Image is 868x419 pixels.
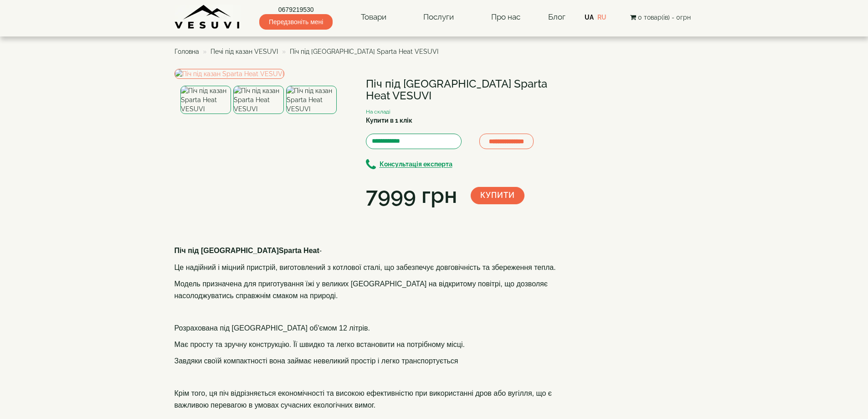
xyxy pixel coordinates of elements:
b: Консультація експерта [380,161,452,168]
span: 0 товар(ів) - 0грн [638,14,691,21]
img: Піч під казан Sparta Heat VESUVI [286,86,337,114]
a: UA [585,14,594,21]
span: Завдяки своїй компактності вона займає невеликий простір і легко транспортується [175,357,458,365]
img: Піч під казан Sparta Heat VESUVI [233,86,284,114]
img: Піч під казан Sparta Heat VESUVI [175,69,284,79]
b: Sparta Heat [279,247,319,254]
span: Розрахована під [GEOGRAPHIC_DATA] об'ємом 12 літрів. [175,324,370,332]
a: Товари [352,7,395,28]
span: Крім того, ця піч відрізняється економічності та високою ефективністю при використанні дров або в... [175,389,552,409]
a: RU [597,14,606,21]
span: Модель призначена для приготування їжі у великих [GEOGRAPHIC_DATA] на відкритому повітрі, що дозв... [175,280,548,300]
img: Піч під казан Sparta Heat VESUVI [180,86,231,114]
h1: Піч під [GEOGRAPHIC_DATA] Sparta Heat VESUVI [366,78,557,102]
b: Піч під [GEOGRAPHIC_DATA] [175,247,279,254]
small: На складі [366,109,390,115]
a: Блог [548,12,565,21]
label: Купити в 1 клік [366,116,412,125]
div: 7999 грн [366,180,457,211]
a: Про нас [482,7,529,28]
span: Піч під [GEOGRAPHIC_DATA] Sparta Heat VESUVI [290,48,438,55]
span: - [319,247,322,254]
img: Завод VESUVI [175,5,241,30]
span: Має просту та зручну конструкцію. Її швидко та легко встановити на потрібному місці. [175,341,465,348]
a: Послуги [414,7,463,28]
a: 0679219530 [259,5,333,14]
button: Купити [471,187,524,204]
button: 0 товар(ів) - 0грн [627,12,693,22]
a: Головна [175,48,199,55]
span: Передзвоніть мені [259,14,333,30]
span: Це надійний і міцний пристрій, виготовлений з котлової сталі, що забезпечує довговічність та збер... [175,264,556,271]
a: Печі під казан VESUVI [211,48,278,55]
